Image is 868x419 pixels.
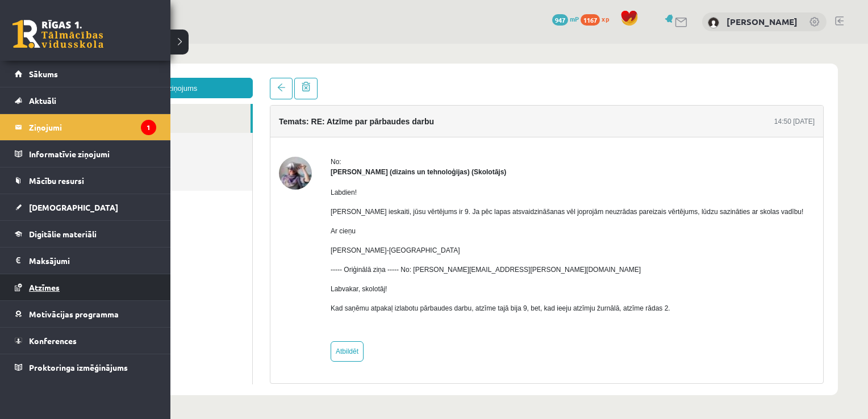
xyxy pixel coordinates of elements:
[233,73,389,82] h4: Temats: RE: Atzīme par pārbaudes darbu
[285,113,758,123] div: No:
[15,87,156,114] a: Aktuāli
[285,144,758,154] p: Labdien!
[233,113,266,146] img: Ilze Erba-Brenholma (dizains un tehnoloģijas)
[29,229,97,239] span: Digitālie materiāli
[15,354,156,380] a: Proktoringa izmēģinājums
[727,16,798,27] a: [PERSON_NAME]
[285,163,758,173] p: [PERSON_NAME] ieskaiti, jūsu vērtējums ir 9. Ja pēc lapas atsvaidzināšanas vēl joprojām neuzrādas...
[552,14,568,26] span: 947
[581,14,600,26] span: 1167
[15,194,156,220] a: [DEMOGRAPHIC_DATA]
[29,309,119,319] span: Motivācijas programma
[15,248,156,274] a: Maksājumi
[570,14,579,23] span: mP
[708,17,719,28] img: Markuss Jahovičs
[15,301,156,327] a: Motivācijas programma
[29,114,156,140] legend: Ziņojumi
[729,73,769,83] div: 14:50 [DATE]
[29,141,156,167] legend: Informatīvie ziņojumi
[285,124,461,132] strong: [PERSON_NAME] (dizains un tehnoloģijas) (Skolotājs)
[285,221,758,231] p: ----- Oriģinālā ziņa ----- No: [PERSON_NAME][EMAIL_ADDRESS][PERSON_NAME][DOMAIN_NAME]
[34,34,207,55] a: Jauns ziņojums
[15,328,156,354] a: Konferences
[29,69,58,79] span: Sākums
[15,221,156,247] a: Digitālie materiāli
[29,362,128,372] span: Proktoringa izmēģinājums
[15,274,156,300] a: Atzīmes
[285,182,758,192] p: Ar cieņu
[285,202,758,212] p: [PERSON_NAME]-[GEOGRAPHIC_DATA]
[29,202,118,212] span: [DEMOGRAPHIC_DATA]
[141,120,156,135] i: 1
[285,259,758,270] p: Kad saņēmu atpakaļ izlabotu pārbaudes darbu, atzīme tajā bija 9, bet, kad ieeju atzīmju žurnālā, ...
[29,95,56,106] span: Aktuāli
[15,61,156,87] a: Sākums
[15,167,156,194] a: Mācību resursi
[581,14,615,23] a: 1167 xp
[15,141,156,167] a: Informatīvie ziņojumi
[285,240,758,250] p: Labvakar, skolotāj!
[602,14,609,23] span: xp
[29,175,84,186] span: Mācību resursi
[34,89,207,118] a: Nosūtītie
[552,14,579,23] a: 947 mP
[12,20,103,48] a: Rīgas 1. Tālmācības vidusskola
[29,248,156,274] legend: Maksājumi
[15,114,156,140] a: Ziņojumi1
[29,282,60,292] span: Atzīmes
[34,60,205,89] a: Ienākošie
[34,118,207,147] a: Dzēstie
[285,298,318,318] a: Atbildēt
[29,336,77,346] span: Konferences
